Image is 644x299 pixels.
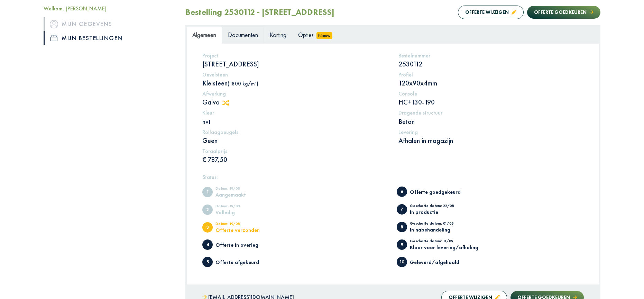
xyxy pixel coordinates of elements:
[398,60,584,69] p: 2530112
[410,227,467,232] div: In nabehandeling
[410,189,467,194] div: Offerte goedgekeurd
[202,60,388,69] p: [STREET_ADDRESS]
[398,109,584,116] h5: Dragende structuur
[215,227,273,233] div: Offerte verzonden
[215,222,273,227] div: Datum: 19/08
[398,129,584,135] h5: Levering
[410,245,478,250] div: Klaar voor levering/afhaling
[202,117,388,126] p: nvt
[298,31,314,39] span: Opties
[410,260,467,265] div: Geleverd/afgehaald
[410,204,467,209] div: Geschatte datum: 22/08
[202,257,213,267] span: Offerte afgekeurd
[410,239,478,245] div: Geschatte datum: 11/09
[44,17,175,31] a: iconMijn gegevens
[215,242,273,247] div: Offerte in overleg
[44,5,175,12] h5: Welkom, [PERSON_NAME]
[398,90,584,97] h5: Console
[397,204,407,215] span: In productie
[202,129,388,135] h5: Rollaagbeugels
[202,136,388,145] p: Geen
[398,136,584,145] p: Afhalen in magazijn
[397,239,407,250] span: Klaar voor levering/afhaling
[215,260,273,265] div: Offerte afgekeurd
[186,26,599,43] ul: Tabs
[202,90,388,97] h5: Afwerking
[202,52,388,59] h5: Project
[527,6,600,19] button: Offerte goedkeuren
[398,71,584,78] h5: Profiel
[202,148,388,154] h5: Totaalprijs
[398,117,584,126] p: Beton
[215,210,273,215] div: Volledig
[202,187,213,197] span: Aangemaakt
[215,204,273,210] div: Datum: 19/08
[202,71,388,78] h5: Gevelsteen
[202,205,213,215] span: Volledig
[270,31,286,39] span: Korting
[202,155,388,164] p: € 787,50
[202,109,388,116] h5: Kleur
[215,187,273,192] div: Datum: 19/08
[185,7,334,17] h2: Bestelling 2530112 - [STREET_ADDRESS]
[397,222,407,232] span: In nabehandeling
[50,35,57,41] img: icon
[228,31,258,39] span: Documenten
[397,257,407,267] span: Geleverd/afgehaald
[398,52,584,59] h5: Bestelnummer
[192,31,216,39] span: Algemeen
[202,79,388,88] p: Kleisteen
[44,31,175,45] a: iconMijn bestellingen
[398,98,584,107] p: HC+130-190
[202,98,388,107] p: Galva
[202,239,213,250] span: Offerte in overleg
[202,174,584,180] h5: Status:
[398,79,584,88] p: 120x90x4mm
[50,20,58,28] img: icon
[215,192,273,197] div: Aangemaakt
[410,221,467,227] div: Geschatte datum: 01/09
[458,6,524,19] button: Offerte wijzigen
[397,187,407,197] span: Offerte goedgekeurd
[228,80,258,87] span: (1800 kg/m³)
[202,222,213,233] span: Offerte verzonden
[410,209,467,215] div: In productie
[316,32,332,39] span: Nieuw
